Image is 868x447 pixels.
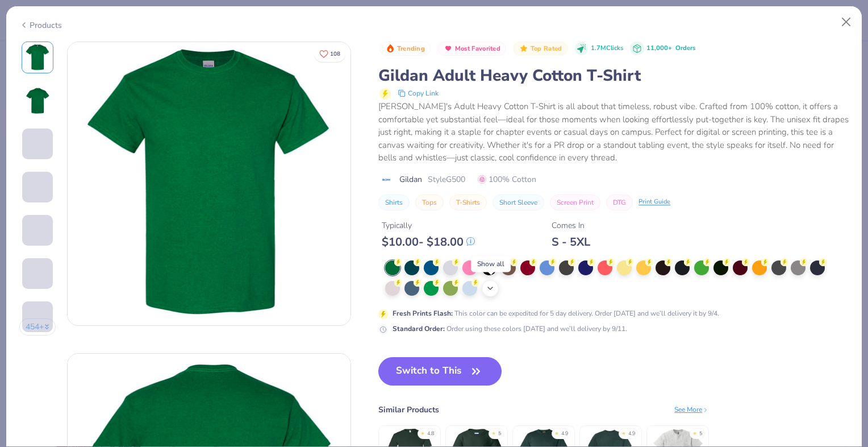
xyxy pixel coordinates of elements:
[646,44,695,53] div: 11,000+
[393,324,445,333] strong: Standard Order :
[621,430,626,434] div: ★
[22,159,24,190] img: User generated content
[19,19,62,31] div: Products
[394,86,442,100] button: copy to clipboard
[420,430,425,434] div: ★
[513,42,567,56] button: Badge Button
[378,404,439,416] div: Similar Products
[531,45,562,52] span: Top Rated
[455,45,500,52] span: Most Favorited
[628,430,635,438] div: 4.9
[437,42,506,56] button: Badge Button
[491,430,496,434] div: ★
[22,246,24,276] img: User generated content
[382,220,475,231] div: Typically
[554,430,559,434] div: ★
[68,42,350,325] img: Front
[330,51,340,57] span: 108
[415,194,444,210] button: Tops
[314,45,345,62] button: Like
[692,430,697,434] div: ★
[22,289,24,320] img: User generated content
[393,309,453,318] strong: Fresh Prints Flash :
[561,430,568,438] div: 4.9
[382,235,475,249] div: $ 10.00 - $ 18.00
[386,44,395,53] img: Trending sort
[378,194,410,210] button: Shirts
[606,194,633,210] button: DTG
[639,197,670,207] div: Print Guide
[379,42,431,56] button: Badge Button
[449,194,487,210] button: T-Shirts
[552,220,590,231] div: Comes In
[519,44,528,53] img: Top Rated sort
[674,404,709,415] div: See More
[397,45,425,52] span: Trending
[675,44,695,52] span: Orders
[444,44,453,53] img: Most Favorited sort
[471,256,511,272] div: Show all
[428,173,465,185] span: Style G500
[378,65,849,86] div: Gildan Adult Heavy Cotton T-Shirt
[550,194,600,210] button: Screen Print
[498,430,501,438] div: 5
[399,173,422,185] span: Gildan
[836,11,857,33] button: Close
[24,87,51,114] img: Back
[378,175,394,184] img: brand logo
[378,357,502,386] button: Switch to This
[493,194,544,210] button: Short Sleeve
[393,308,719,318] div: This color can be expedited for 5 day delivery. Order [DATE] and we’ll delivery it by 9/4.
[699,430,702,438] div: 5
[552,235,590,249] div: S - 5XL
[378,100,849,164] div: [PERSON_NAME]'s Adult Heavy Cotton T-Shirt is all about that timeless, robust vibe. Crafted from ...
[19,318,56,336] button: 454+
[478,173,536,185] span: 100% Cotton
[427,430,434,438] div: 4.8
[393,324,627,334] div: Order using these colors [DATE] and we’ll delivery by 9/11.
[22,202,24,233] img: User generated content
[591,44,623,53] span: 1.7M Clicks
[22,332,24,363] img: User generated content
[24,44,51,71] img: Front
